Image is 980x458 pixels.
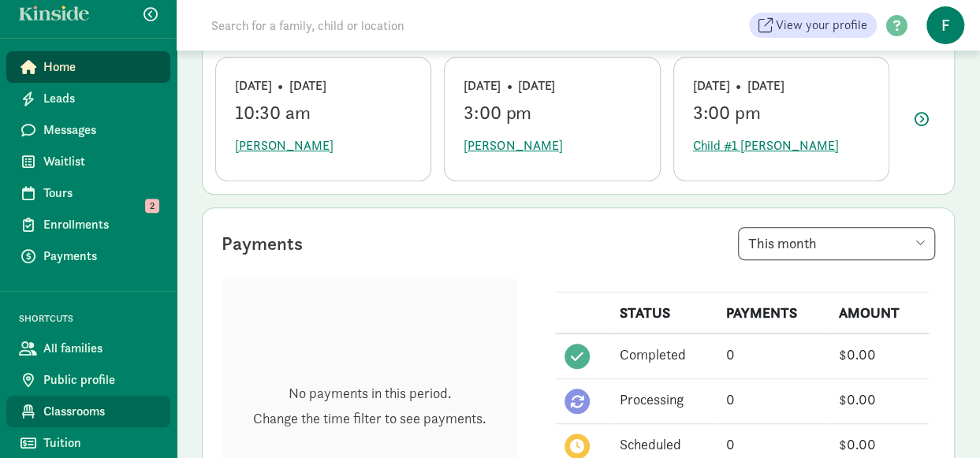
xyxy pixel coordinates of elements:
[693,136,839,155] span: Child #1 [PERSON_NAME]
[6,114,170,146] a: Messages
[6,209,170,240] a: Enrollments
[464,130,562,162] button: [PERSON_NAME]
[43,121,158,140] span: Messages
[235,76,412,95] div: [DATE] • [DATE]
[839,344,919,365] div: $0.00
[43,434,158,452] span: Tuition
[464,136,562,155] span: [PERSON_NAME]
[726,389,820,410] div: 0
[6,364,170,396] a: Public profile
[693,102,870,124] div: 3:00 pm
[839,434,919,455] div: $0.00
[6,51,170,83] a: Home
[6,146,170,177] a: Waitlist
[901,382,980,458] iframe: Chat Widget
[43,370,158,389] span: Public profile
[610,292,717,334] th: STATUS
[43,247,158,266] span: Payments
[464,102,640,124] div: 3:00 pm
[222,229,303,258] div: Payments
[776,16,867,35] span: View your profile
[620,344,707,365] div: Completed
[6,83,170,114] a: Leads
[749,13,877,38] a: View your profile
[464,76,640,95] div: [DATE] • [DATE]
[235,136,333,155] span: [PERSON_NAME]
[726,434,820,455] div: 0
[235,102,412,124] div: 10:30 am
[6,240,170,272] a: Payments
[839,389,919,410] div: $0.00
[43,402,158,421] span: Classrooms
[829,292,929,334] th: AMOUNT
[726,344,820,365] div: 0
[6,177,170,209] a: Tours 2
[6,333,170,364] a: All families
[6,396,170,427] a: Classrooms
[43,215,158,234] span: Enrollments
[43,58,158,76] span: Home
[43,339,158,358] span: All families
[145,199,159,213] span: 2
[253,409,486,428] p: Change the time filter to see payments.
[693,76,870,95] div: [DATE] • [DATE]
[693,130,839,162] button: Child #1 [PERSON_NAME]
[253,384,486,403] p: No payments in this period.
[926,6,964,44] span: f
[202,9,644,41] input: Search for a family, child or location
[43,184,158,203] span: Tours
[43,152,158,171] span: Waitlist
[43,89,158,108] span: Leads
[717,292,829,334] th: PAYMENTS
[620,434,707,455] div: Scheduled
[235,130,333,162] button: [PERSON_NAME]
[620,389,707,410] div: Processing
